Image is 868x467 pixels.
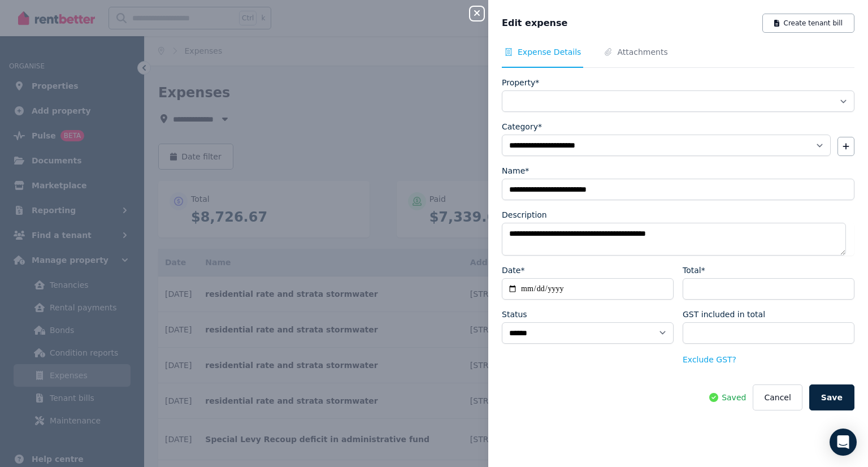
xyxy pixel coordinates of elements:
[617,46,667,58] span: Attachments
[502,165,529,176] label: Name*
[518,46,581,58] span: Expense Details
[502,46,854,68] nav: Tabs
[502,121,542,132] label: Category*
[683,265,705,276] label: Total*
[502,16,567,30] span: Edit expense
[502,209,547,220] label: Description
[762,14,854,33] button: Create tenant bill
[809,384,854,410] button: Save
[683,354,736,365] button: Exclude GST?
[683,309,765,320] label: GST included in total
[502,265,524,276] label: Date*
[502,77,539,88] label: Property*
[502,309,527,320] label: Status
[753,384,802,410] button: Cancel
[830,429,857,456] div: Open Intercom Messenger
[722,392,746,403] span: Saved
